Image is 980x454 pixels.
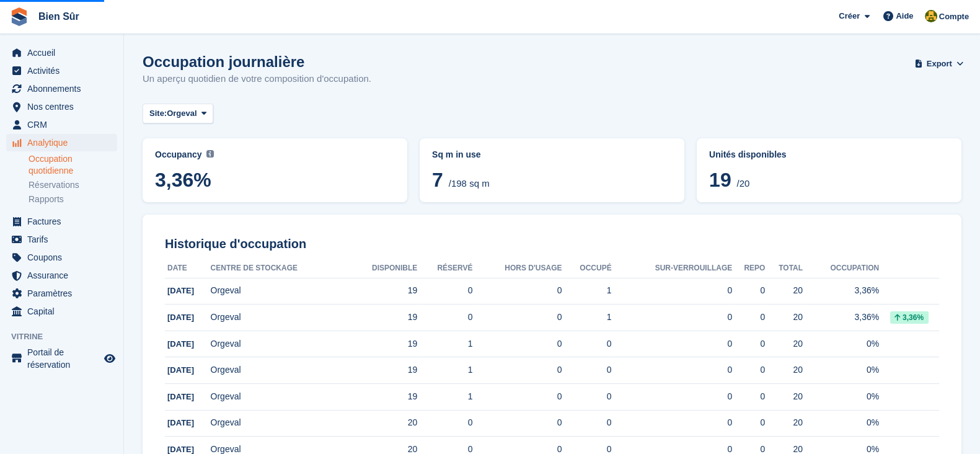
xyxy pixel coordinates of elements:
[803,259,879,278] th: Occupation
[143,72,371,86] p: Un aperçu quotidien de votre composition d'occupation.
[211,278,347,305] td: Orgeval
[6,62,117,79] a: menu
[803,384,879,411] td: 0%
[211,305,347,331] td: Orgeval
[11,331,123,343] span: Vitrine
[612,416,733,429] div: 0
[612,363,733,376] div: 0
[167,418,194,427] span: [DATE]
[6,346,117,371] a: menu
[6,98,117,115] a: menu
[839,10,860,22] span: Créer
[765,357,803,384] td: 20
[449,178,490,189] span: /198 sq m
[562,390,611,403] div: 0
[6,285,117,302] a: menu
[765,259,803,278] th: Total
[472,278,562,305] td: 0
[167,339,194,349] span: [DATE]
[472,410,562,437] td: 0
[347,357,417,384] td: 19
[6,44,117,61] a: menu
[803,305,879,331] td: 3,36%
[803,410,879,437] td: 0%
[29,194,117,205] a: Rapports
[211,259,347,278] th: Centre de stockage
[803,331,879,357] td: 0%
[732,363,765,376] div: 0
[27,62,102,79] span: Activités
[765,331,803,357] td: 20
[736,178,749,189] span: /20
[432,169,443,191] span: 7
[167,392,194,401] span: [DATE]
[167,286,194,295] span: [DATE]
[432,149,481,159] span: Sq m in use
[612,284,733,297] div: 0
[732,416,765,429] div: 0
[27,346,102,371] span: Portail de réservation
[765,305,803,331] td: 20
[765,384,803,411] td: 20
[472,384,562,411] td: 0
[165,237,939,251] h2: Historique d'occupation
[155,169,395,191] span: 3,36%
[417,410,472,437] td: 0
[167,107,196,120] span: Orgeval
[6,231,117,248] a: menu
[6,213,117,230] a: menu
[206,150,214,158] img: icon-info-grey-7440780725fd019a000dd9b08b2336e03edf1995a4989e88bcd33f0948082b44.svg
[709,149,786,159] span: Unités disponibles
[732,390,765,403] div: 0
[347,410,417,437] td: 20
[417,259,472,278] th: Réservé
[211,331,347,357] td: Orgeval
[27,231,102,248] span: Tarifs
[917,53,961,74] button: Export
[347,384,417,411] td: 19
[27,80,102,97] span: Abonnements
[472,331,562,357] td: 0
[803,278,879,305] td: 3,36%
[765,278,803,305] td: 20
[27,285,102,302] span: Paramètres
[211,410,347,437] td: Orgeval
[612,259,733,278] th: Sur-verrouillage
[732,284,765,297] div: 0
[472,357,562,384] td: 0
[33,6,84,27] a: Bien Sûr
[925,10,937,22] img: Fatima Kelaaoui
[417,278,472,305] td: 0
[27,98,102,115] span: Nos centres
[732,337,765,350] div: 0
[102,351,117,366] a: Boutique d'aperçu
[29,153,117,177] a: Occupation quotidienne
[6,80,117,97] a: menu
[27,134,102,151] span: Analytique
[417,357,472,384] td: 1
[417,384,472,411] td: 1
[155,148,395,161] abbr: Current percentage of sq m occupied
[939,11,969,23] span: Compte
[347,278,417,305] td: 19
[612,311,733,324] div: 0
[149,107,167,120] span: Site:
[709,169,731,191] span: 19
[10,7,29,26] img: stora-icon-8386f47178a22dfd0bd8f6a31ec36ba5ce8667c1dd55bd0f319d3a0aa187defe.svg
[432,148,672,161] abbr: Current breakdown of sq m occupied
[417,305,472,331] td: 0
[732,311,765,324] div: 0
[562,416,611,429] div: 0
[155,149,201,159] span: Occupancy
[6,134,117,151] a: menu
[6,116,117,133] a: menu
[472,259,562,278] th: Hors d'usage
[472,305,562,331] td: 0
[562,337,611,350] div: 0
[417,331,472,357] td: 1
[27,44,102,61] span: Accueil
[27,303,102,320] span: Capital
[562,311,611,324] div: 1
[709,148,949,161] abbr: Pourcentage actuel d'unités occupées ou Sur-verrouillage
[27,267,102,284] span: Assurance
